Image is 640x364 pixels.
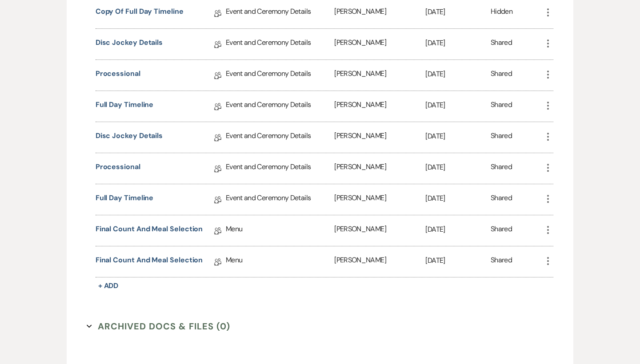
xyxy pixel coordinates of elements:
[425,162,491,173] p: [DATE]
[334,246,425,277] div: [PERSON_NAME]
[491,131,512,144] div: Shared
[425,193,491,204] p: [DATE]
[425,99,491,111] p: [DATE]
[334,153,425,184] div: [PERSON_NAME]
[96,162,140,175] a: Processional
[96,280,121,292] button: + Add
[491,224,512,237] div: Shared
[96,255,203,269] a: Final Count and Meal Selection
[491,68,512,82] div: Shared
[425,68,491,80] p: [DATE]
[226,29,334,59] div: Event and Ceremony Details
[96,99,154,113] a: Full Day Timeline
[226,153,334,184] div: Event and Ceremony Details
[491,99,512,113] div: Shared
[334,184,425,215] div: [PERSON_NAME]
[334,29,425,59] div: [PERSON_NAME]
[96,224,203,237] a: Final Count and Meal Selection
[425,255,491,266] p: [DATE]
[334,122,425,153] div: [PERSON_NAME]
[425,37,491,49] p: [DATE]
[425,224,491,235] p: [DATE]
[98,281,119,290] span: + Add
[226,246,334,277] div: Menu
[491,37,512,51] div: Shared
[425,131,491,142] p: [DATE]
[491,6,512,20] div: Hidden
[425,6,491,18] p: [DATE]
[226,215,334,246] div: Menu
[226,184,334,215] div: Event and Ceremony Details
[96,6,184,20] a: Copy of Full Day Timeline
[491,193,512,206] div: Shared
[96,193,154,206] a: Full Day Timeline
[334,215,425,246] div: [PERSON_NAME]
[87,320,230,333] button: Archived Docs & Files (0)
[226,91,334,122] div: Event and Ceremony Details
[226,60,334,91] div: Event and Ceremony Details
[226,122,334,153] div: Event and Ceremony Details
[491,255,512,269] div: Shared
[96,37,163,51] a: Disc Jockey Details
[334,91,425,122] div: [PERSON_NAME]
[491,162,512,175] div: Shared
[334,60,425,91] div: [PERSON_NAME]
[96,68,140,82] a: Processional
[96,131,163,144] a: Disc Jockey Details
